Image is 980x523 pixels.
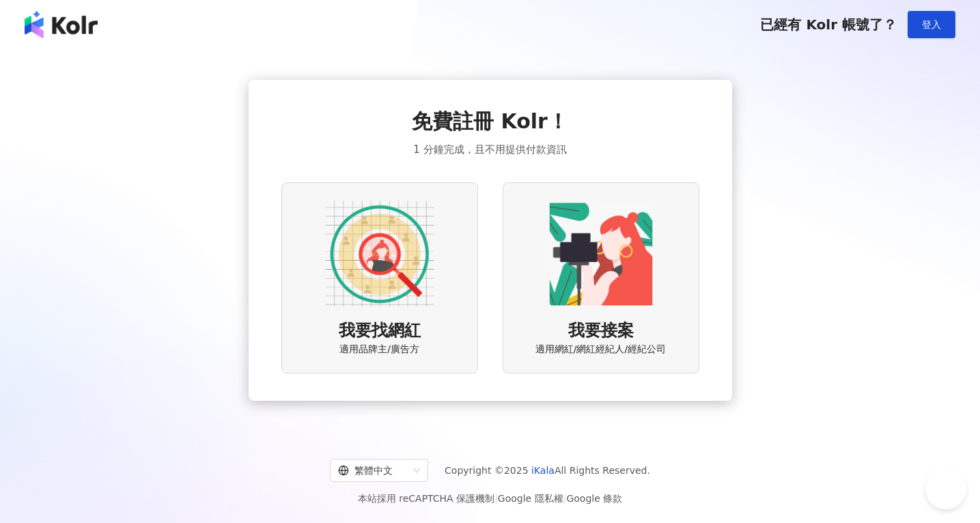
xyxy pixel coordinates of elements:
img: logo [25,11,98,38]
span: 1 分鐘完成，且不用提供付款資訊 [413,141,566,158]
a: iKala [531,465,555,476]
span: 適用品牌主/廣告方 [339,343,419,356]
div: 繁體中文 [338,460,408,481]
span: 登入 [922,19,941,30]
img: KOL identity option [546,199,656,309]
button: 登入 [908,11,955,38]
span: | [494,493,498,504]
span: 已經有 Kolr 帳號了？ [760,16,897,33]
span: 免費註冊 Kolr！ [412,107,568,136]
span: 我要接案 [568,320,634,343]
a: Google 條款 [566,493,622,504]
span: 本站採用 reCAPTCHA 保護機制 [358,490,622,507]
a: Google 隱私權 [498,493,563,504]
span: 我要找網紅 [339,320,421,343]
span: 適用網紅/網紅經紀人/經紀公司 [535,343,666,356]
iframe: Help Scout Beacon - Open [925,468,966,509]
span: Copyright © 2025 All Rights Reserved. [445,462,650,479]
span: | [563,493,567,504]
img: AD identity option [325,199,434,309]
